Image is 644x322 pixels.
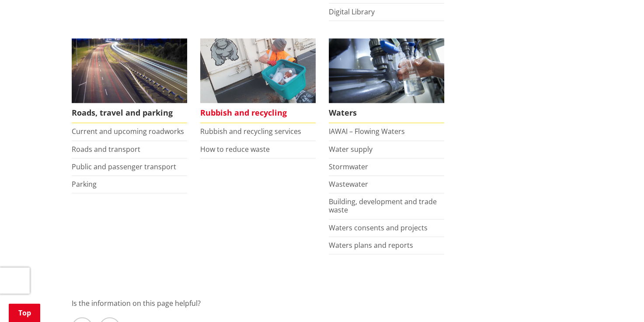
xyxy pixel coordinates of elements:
a: Rubbish and recycling services [200,127,301,136]
a: Top [9,304,40,322]
span: Waters [329,103,444,123]
a: How to reduce waste [200,144,270,154]
a: IAWAI – Flowing Waters [329,127,405,136]
a: Digital Library [329,7,375,17]
img: Roads, travel and parking [72,38,187,103]
a: Roads and transport [72,144,140,154]
span: Roads, travel and parking [72,103,187,123]
a: Stormwater [329,162,368,171]
a: Waters [329,38,444,123]
a: Rubbish and recycling [200,38,316,123]
a: Building, development and trade waste [329,197,437,215]
a: Waters plans and reports [329,240,413,250]
a: Parking [72,179,97,189]
img: Water treatment [329,38,444,103]
a: Roads, travel and parking Roads, travel and parking [72,38,187,123]
img: Rubbish and recycling [200,38,316,103]
iframe: Messenger Launcher [604,285,635,317]
a: Waters consents and projects [329,223,428,233]
a: Public and passenger transport [72,162,176,171]
span: Rubbish and recycling [200,103,316,123]
a: Water supply [329,144,372,154]
a: Current and upcoming roadworks [72,127,184,136]
p: Is the information on this page helpful? [72,298,573,308]
a: Wastewater [329,179,368,189]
